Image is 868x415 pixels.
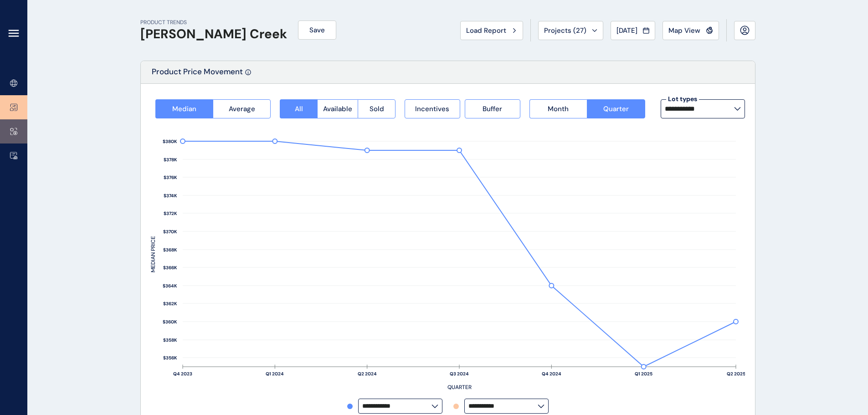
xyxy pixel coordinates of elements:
[415,104,449,113] span: Incentives
[163,138,177,144] text: $380K
[163,283,177,289] text: $364K
[529,99,587,118] button: Month
[163,229,177,235] text: $370K
[483,104,502,113] span: Buffer
[370,104,384,113] span: Sold
[229,104,255,113] span: Average
[611,21,655,40] button: [DATE]
[538,21,603,40] button: Projects (27)
[164,210,177,216] text: $372K
[726,371,745,377] text: Q2 2025
[317,99,358,118] button: Available
[603,104,629,113] span: Quarter
[450,371,469,377] text: Q3 2024
[164,193,177,199] text: $374K
[587,99,645,118] button: Quarter
[309,26,325,35] span: Save
[163,337,177,343] text: $358K
[298,20,336,40] button: Save
[635,371,652,377] text: Q1 2025
[357,371,376,377] text: Q2 2024
[163,265,177,271] text: $366K
[544,26,586,35] span: Projects ( 27 )
[295,104,303,113] span: All
[548,104,569,113] span: Month
[358,99,395,118] button: Sold
[541,371,561,377] text: Q4 2024
[465,99,520,118] button: Buffer
[668,26,700,35] span: Map View
[172,104,196,113] span: Median
[323,104,352,113] span: Available
[140,19,287,26] p: PRODUCT TRENDS
[460,21,523,40] button: Load Report
[163,247,177,253] text: $368K
[405,99,460,118] button: Incentives
[163,301,177,307] text: $362K
[163,355,177,361] text: $356K
[213,99,271,118] button: Average
[164,174,177,180] text: $376K
[140,26,287,42] h1: [PERSON_NAME] Creek
[266,371,284,377] text: Q1 2024
[663,21,719,40] button: Map View
[155,99,213,118] button: Median
[152,67,243,83] p: Product Price Movement
[466,26,506,35] span: Load Report
[616,26,637,35] span: [DATE]
[164,157,177,163] text: $378K
[666,95,699,104] label: Lot types
[173,371,192,377] text: Q4 2023
[149,236,157,272] text: MEDIAN PRICE
[163,319,177,325] text: $360K
[447,384,471,391] text: QUARTER
[280,99,317,118] button: All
